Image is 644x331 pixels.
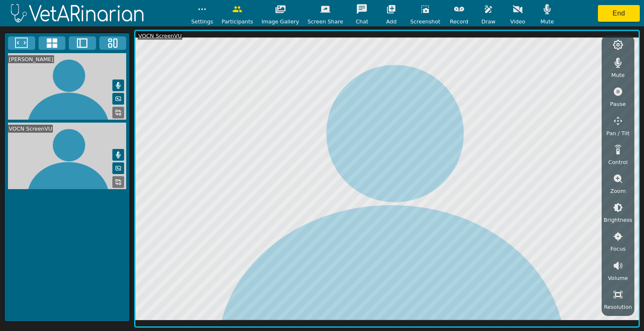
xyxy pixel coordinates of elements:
span: Pan / Tilt [606,129,629,137]
button: Two Window Medium [69,36,96,50]
div: VOCN ScreenVU [8,125,53,133]
span: Draw [481,18,495,26]
span: Zoom [610,187,626,195]
button: Mute [112,80,124,91]
span: Settings [191,18,213,26]
span: Image Gallery [262,18,299,26]
span: Participants [221,18,253,26]
span: Pause [610,100,626,108]
span: Record [450,18,468,26]
button: Picture in Picture [112,93,124,105]
button: Fullscreen [8,36,35,50]
button: 4x4 [39,36,66,50]
span: Video [510,18,525,26]
button: Replace Feed [112,176,124,188]
span: Control [608,158,628,166]
span: Mute [540,18,554,26]
span: Chat [356,18,368,26]
span: Volume [608,274,628,282]
span: Brightness [604,216,632,224]
button: Picture in Picture [112,162,124,174]
span: Screenshot [410,18,440,26]
img: logoWhite.png [4,1,151,25]
button: Three Window Medium [99,36,127,50]
span: Mute [611,71,625,79]
button: Replace Feed [112,107,124,118]
span: Add [386,18,397,26]
div: VOCN ScreenVU [138,32,182,40]
span: Focus [610,245,626,253]
button: Mute [112,149,124,161]
button: End [598,5,640,22]
div: [PERSON_NAME] [8,55,54,63]
span: Resolution [604,303,632,311]
span: Screen Share [307,18,343,26]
